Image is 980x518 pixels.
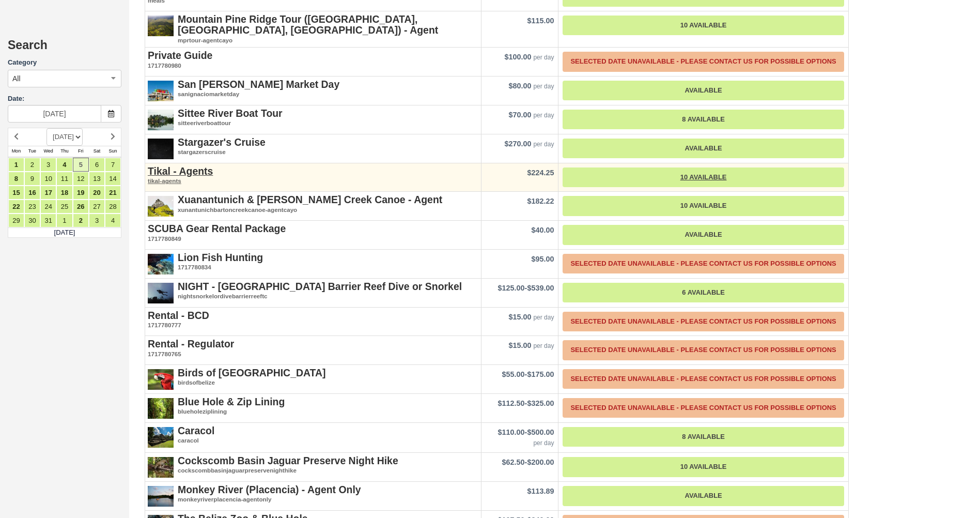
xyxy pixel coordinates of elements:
em: xunantunichbartoncreekcanoe-agentcayo [148,206,478,215]
a: 2 [73,214,89,227]
a: 12 [73,172,89,186]
em: per day [533,439,554,447]
span: All [12,73,21,84]
a: 10 Available [563,196,844,216]
img: S282-1 [148,14,174,40]
strong: Stargazer's Cruise [178,136,266,148]
th: Wed [40,146,56,157]
a: 4 [105,214,121,227]
a: 14 [105,172,121,186]
a: 1 [56,214,72,227]
a: 6 [89,158,105,172]
a: Rental - BCD1717780777 [148,310,478,330]
img: S102-1 [148,397,174,422]
strong: San [PERSON_NAME] Market Day [178,79,339,90]
button: All [8,70,121,87]
a: Xuanantunich & [PERSON_NAME] Creek Canoe - Agentxunantunichbartoncreekcanoe-agentcayo [148,194,478,214]
a: 13 [89,172,105,186]
span: $539.00 [527,284,554,292]
strong: Cockscomb Basin Jaguar Preserve Night Hike [178,455,398,466]
em: 1717780849 [148,235,478,243]
label: Category [8,58,121,68]
a: Stargazer's Cruisestargazerscruise [148,137,478,157]
em: nightsnorkelordivebarrierreeftc [148,292,478,301]
em: sanignaciomarketday [148,90,478,99]
img: S280-1 [148,194,174,220]
h2: Search [8,39,121,58]
label: Date: [8,94,121,104]
th: Sat [89,146,105,157]
em: caracol [148,436,478,445]
strong: Rental - BCD [148,310,209,321]
span: $224.25 [527,169,554,177]
span: $95.00 [531,255,554,263]
a: 24 [40,200,56,214]
img: S163-1 [148,79,174,105]
strong: NIGHT - [GEOGRAPHIC_DATA] Barrier Reef Dive or Snorkel [178,281,462,292]
span: - [502,370,554,378]
th: Fri [73,146,89,157]
strong: SCUBA Gear Rental Package [148,223,286,234]
a: 10 [40,172,56,186]
em: per day [533,112,554,119]
a: Selected Date Unavailable - Please contact us for possible options [563,52,844,72]
th: Sun [105,146,121,157]
span: $270.00 [504,140,531,148]
span: $15.00 [508,313,531,321]
span: - [502,458,554,466]
a: Mountain Pine Ridge Tour ([GEOGRAPHIC_DATA], [GEOGRAPHIC_DATA], [GEOGRAPHIC_DATA]) - Agentmprtour... [148,14,478,44]
a: 20 [89,186,105,200]
em: 1717780765 [148,350,478,359]
strong: Blue Hole & Zip Lining [178,396,285,407]
span: $80.00 [508,82,531,90]
a: 10 Available [563,16,844,36]
span: $200.00 [527,458,554,466]
em: birdsofbelize [148,378,478,387]
em: sitteeriverboattour [148,119,478,128]
em: 1717780834 [148,263,478,272]
span: $115.00 [527,17,554,25]
span: $113.89 [527,487,554,495]
span: - [498,284,554,292]
a: 10 Available [563,457,844,477]
span: $182.22 [527,197,554,205]
em: tikal-agents [148,177,478,186]
a: Private Guide1717780980 [148,50,478,70]
a: SCUBA Gear Rental Package1717780849 [148,223,478,243]
a: Tikal - Agentstikal-agents [148,166,478,186]
img: S297-1 [148,281,174,307]
a: Available [563,225,844,245]
span: $15.00 [508,341,531,349]
span: $500.00 [527,428,554,436]
img: S154-1 [148,425,174,451]
span: $175.00 [527,370,554,378]
img: S308-1 [148,137,174,163]
a: 31 [40,214,56,227]
a: 3 [40,158,56,172]
a: 29 [8,214,24,227]
span: $100.00 [504,53,531,61]
span: $70.00 [508,111,531,119]
span: $110.00 [498,428,525,436]
strong: Tikal - Agents [148,165,213,177]
span: $125.00 [498,284,525,292]
a: 8 Available [563,427,844,447]
a: Selected Date Unavailable - Please contact us for possible options [563,398,844,418]
a: 25 [56,200,72,214]
em: per day [533,141,554,148]
span: $112.50 [498,399,525,407]
a: Cockscomb Basin Jaguar Preserve Night Hikecockscombbasinjaguarpreservenighthike [148,455,478,475]
a: 8 Available [563,110,844,130]
span: - [498,399,554,407]
th: Thu [56,146,72,157]
a: Monkey River (Placencia) - Agent Onlymonkeyriverplacencia-agentonly [148,484,478,504]
a: 22 [8,200,24,214]
a: 16 [24,186,40,200]
a: Selected Date Unavailable - Please contact us for possible options [563,369,844,389]
em: 1717780980 [148,62,478,70]
a: Birds of [GEOGRAPHIC_DATA]birdsofbelize [148,368,478,387]
a: Available [563,486,844,506]
em: per day [533,314,554,321]
span: $62.50 [502,458,525,466]
em: 1717780777 [148,321,478,330]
